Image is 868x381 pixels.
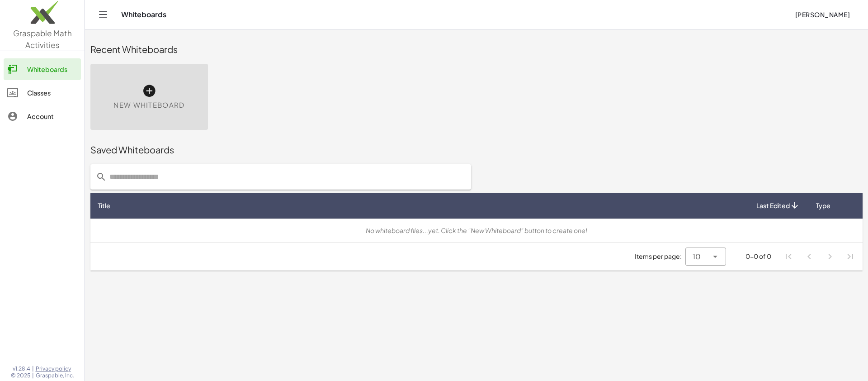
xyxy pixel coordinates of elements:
[4,58,81,80] a: Whiteboards
[4,82,81,104] a: Classes
[96,7,110,22] button: Toggle navigation
[90,43,863,56] div: Recent Whiteboards
[36,372,74,379] span: Graspable, Inc.
[27,111,77,122] div: Account
[98,201,110,210] span: Title
[27,87,77,98] div: Classes
[32,365,34,372] span: |
[778,246,861,267] nav: Pagination Navigation
[635,252,685,261] span: Items per page:
[756,201,790,210] span: Last Edited
[98,226,855,235] div: No whiteboard files...yet. Click the "New Whiteboard" button to create one!
[13,365,30,372] span: v1.28.4
[113,100,184,110] span: New Whiteboard
[788,6,857,23] button: [PERSON_NAME]
[36,365,74,372] a: Privacy policy
[745,252,771,261] div: 0-0 of 0
[11,372,30,379] span: © 2025
[32,372,34,379] span: |
[27,64,77,75] div: Whiteboards
[90,143,863,156] div: Saved Whiteboards
[795,10,850,19] span: [PERSON_NAME]
[4,105,81,127] a: Account
[96,171,107,182] i: prepended action
[816,201,830,210] span: Type
[693,251,701,262] span: 10
[13,28,72,50] span: Graspable Math Activities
